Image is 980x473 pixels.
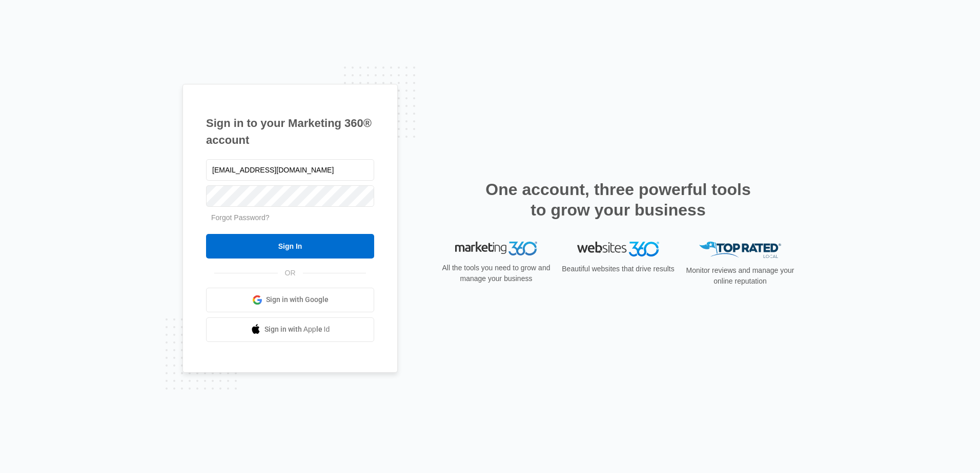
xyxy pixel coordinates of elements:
p: Monitor reviews and manage your online reputation [683,265,798,287]
input: Email [206,159,374,181]
span: Sign in with Google [266,294,329,305]
a: Sign in with Apple Id [206,317,374,342]
h1: Sign in to your Marketing 360® account [206,115,374,148]
img: Top Rated Local [699,242,781,259]
img: Websites 360 [577,242,659,256]
span: OR [278,268,303,278]
p: All the tools you need to grow and manage your business [439,263,554,284]
img: Marketing 360 [455,242,537,256]
h2: One account, three powerful tools to grow your business [482,179,754,220]
p: Beautiful websites that drive results [561,264,676,274]
span: Sign in with Apple Id [264,324,330,335]
a: Forgot Password? [211,213,270,222]
input: Sign In [206,234,374,259]
a: Sign in with Google [206,288,374,312]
